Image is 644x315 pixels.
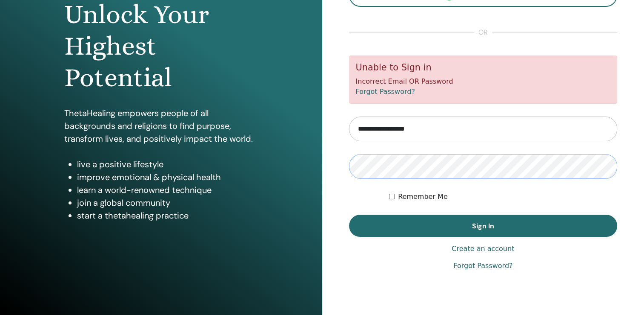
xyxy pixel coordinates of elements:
button: Sign In [349,215,618,237]
div: Incorrect Email OR Password [349,55,618,104]
p: ThetaHealing empowers people of all backgrounds and religions to find purpose, transform lives, a... [64,107,258,145]
span: or [474,27,492,38]
label: Remember Me [398,192,448,202]
a: Forgot Password? [356,87,415,96]
div: Keep me authenticated indefinitely or until I manually logout [389,192,617,202]
li: join a global community [77,196,258,209]
li: improve emotional & physical health [77,171,258,184]
span: Sign In [472,222,494,230]
li: live a positive lifestyle [77,158,258,171]
h5: Unable to Sign in [356,62,611,73]
a: Forgot Password? [453,261,512,271]
a: Create an account [452,244,514,254]
li: learn a world-renowned technique [77,184,258,196]
li: start a thetahealing practice [77,209,258,222]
